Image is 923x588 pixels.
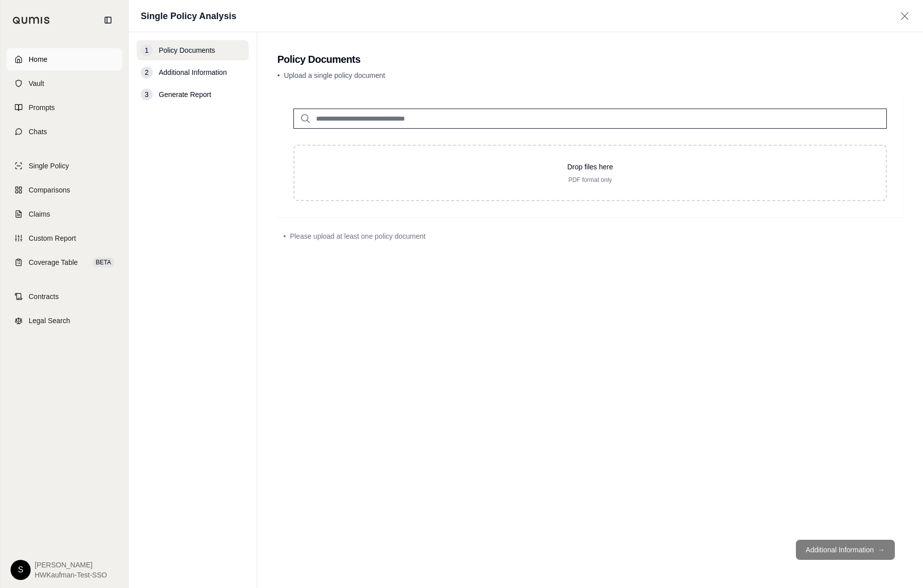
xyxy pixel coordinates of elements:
[7,310,122,332] a: Legal Search
[93,257,114,267] span: BETA
[13,17,50,24] img: Qumis Logo
[159,67,227,77] span: Additional Information
[7,96,122,119] a: Prompts
[7,179,122,201] a: Comparisons
[11,560,31,580] div: S
[311,162,870,172] p: Drop files here
[283,231,286,241] span: •
[29,103,55,113] span: Prompts
[35,570,107,580] span: HWKaufman-Test-SSO
[35,560,107,570] span: [PERSON_NAME]
[7,227,122,249] a: Custom Report
[141,44,153,56] div: 1
[290,231,426,241] span: Please upload at least one policy document
[277,71,280,79] span: •
[29,316,70,326] span: Legal Search
[29,209,50,219] span: Claims
[29,78,44,88] span: Vault
[277,52,903,66] h2: Policy Documents
[7,203,122,225] a: Claims
[159,45,215,55] span: Policy Documents
[311,176,870,184] p: PDF format only
[29,185,70,195] span: Comparisons
[29,54,47,64] span: Home
[29,161,69,171] span: Single Policy
[159,89,211,100] span: Generate Report
[100,12,116,28] button: Collapse sidebar
[284,71,385,79] span: Upload a single policy document
[29,127,47,137] span: Chats
[29,257,78,267] span: Coverage Table
[7,251,122,273] a: Coverage TableBETA
[29,291,59,302] span: Contracts
[7,48,122,70] a: Home
[7,121,122,143] a: Chats
[141,88,153,101] div: 3
[7,72,122,94] a: Vault
[7,155,122,177] a: Single Policy
[29,233,76,243] span: Custom Report
[7,285,122,308] a: Contracts
[141,66,153,78] div: 2
[141,9,236,23] h1: Single Policy Analysis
